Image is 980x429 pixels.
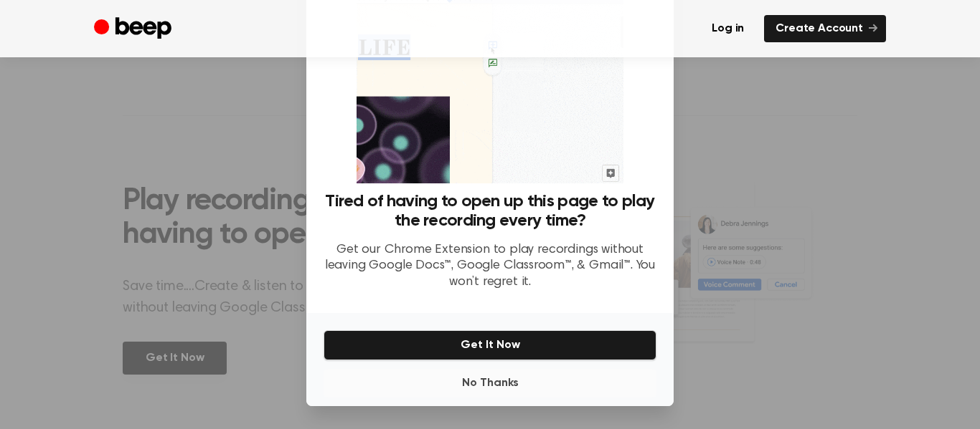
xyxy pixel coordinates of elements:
[700,15,755,42] a: Log in
[324,242,656,291] p: Get our Chrome Extension to play recordings without leaving Google Docs™, Google Classroom™, & Gm...
[324,192,656,231] h3: Tired of having to open up this page to play the recording every time?
[94,15,175,43] a: Beep
[324,330,656,360] button: Get It Now
[324,369,656,397] button: No Thanks
[764,15,886,42] a: Create Account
